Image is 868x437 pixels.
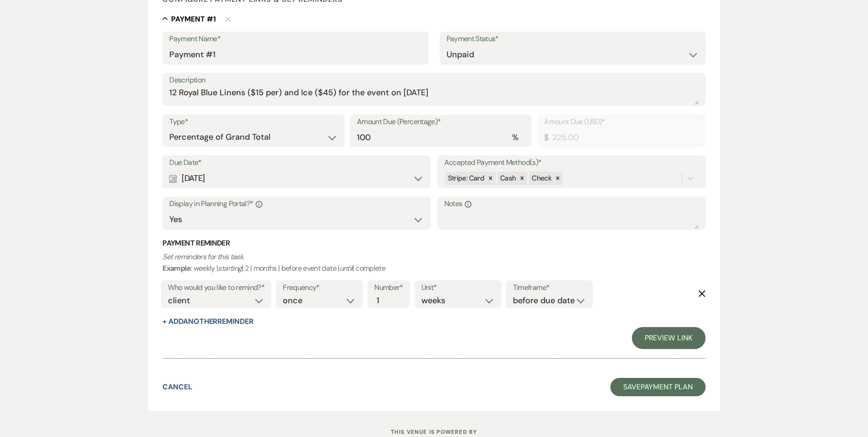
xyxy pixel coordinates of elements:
[162,383,192,391] button: Cancel
[162,238,705,248] h3: Payment Reminder
[421,281,495,295] label: Unit*
[162,318,253,325] button: + AddAnotherReminder
[162,263,191,273] b: Example
[169,87,698,105] textarea: 12 Royal Blue Linens ($15 per) and Ice ($45) for the event on [DATE]
[544,115,698,129] label: Amount Due (USD)*
[448,174,484,183] span: Stripe: Card
[162,251,705,274] p: : weekly | | 2 | months | before event date | | complete
[340,263,353,273] i: until
[444,156,699,169] label: Accepted Payment Method(s)*
[169,74,698,87] label: Description
[632,327,706,349] a: Preview Link
[512,131,518,144] div: %
[283,281,356,295] label: Frequency*
[513,281,586,295] label: Timeframe*
[218,263,242,273] i: starting
[444,197,699,211] label: Notes
[169,197,424,211] label: Display in Planning Portal?*
[544,131,548,144] div: $
[169,156,424,169] label: Due Date*
[447,33,699,46] label: Payment Status*
[162,252,244,262] i: Set reminders for this task.
[162,14,216,23] button: Payment #1
[169,169,424,187] div: [DATE]
[169,115,337,129] label: Type*
[357,115,525,129] label: Amount Due (Percentage)*
[168,281,264,295] label: Who would you like to remind?*
[610,378,706,396] button: SavePayment Plan
[169,33,421,46] label: Payment Name*
[374,281,403,295] label: Number*
[500,174,516,183] span: Cash
[532,174,551,183] span: Check
[171,14,216,24] h5: Payment # 1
